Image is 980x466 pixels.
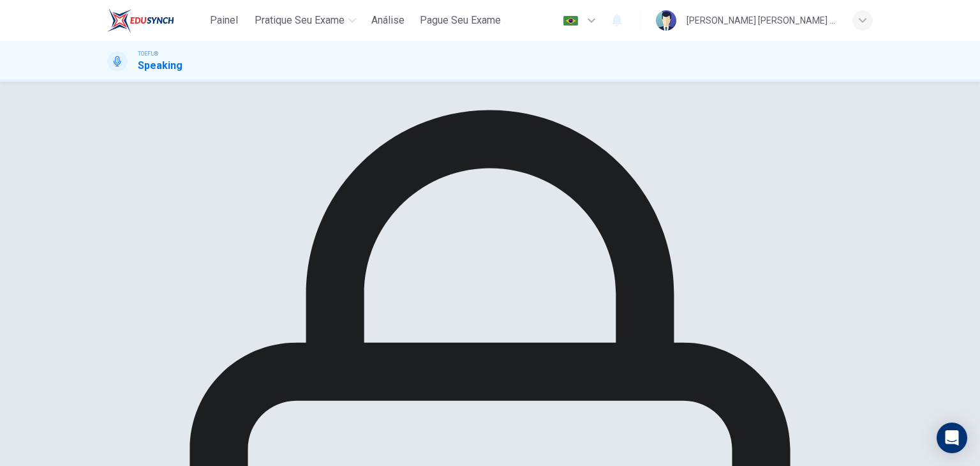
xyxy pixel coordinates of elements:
span: TOEFL® [138,49,158,58]
span: Pague Seu Exame [420,13,501,28]
span: Painel [210,13,238,28]
img: Profile picture [656,10,676,31]
button: Painel [204,9,244,32]
button: Pratique seu exame [249,9,361,32]
h1: Speaking [138,58,182,73]
div: [PERSON_NAME] [PERSON_NAME] [PERSON_NAME] [687,13,837,28]
span: Análise [371,13,405,28]
button: Pague Seu Exame [415,9,506,32]
span: Pratique seu exame [255,13,345,28]
img: pt [563,16,579,26]
div: Open Intercom Messenger [937,423,967,453]
img: EduSynch logo [107,8,174,33]
button: Análise [366,9,410,32]
a: EduSynch logo [107,8,204,33]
